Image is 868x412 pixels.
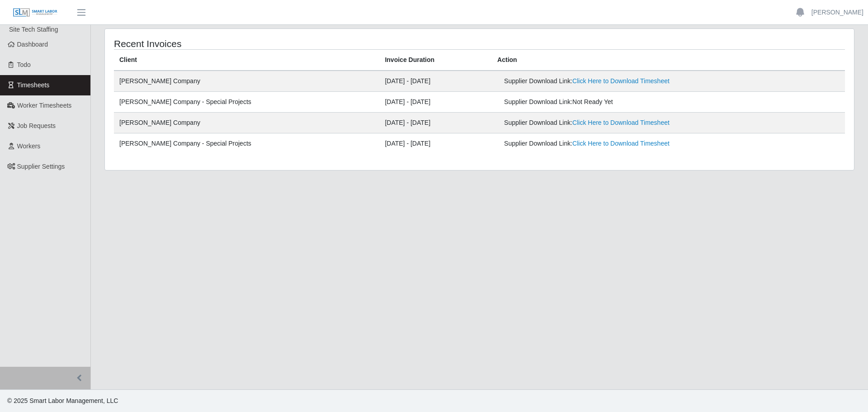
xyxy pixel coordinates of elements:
th: Invoice Duration [379,50,492,71]
span: Job Requests [17,122,56,129]
td: [PERSON_NAME] Company [114,71,379,92]
td: [DATE] - [DATE] [379,92,492,113]
td: [PERSON_NAME] Company - Special Projects [114,133,379,154]
span: © 2025 Smart Labor Management, LLC [7,397,118,404]
div: Supplier Download Link: [504,118,719,128]
a: Click Here to Download Timesheet [572,140,670,147]
div: Supplier Download Link: [504,139,719,148]
span: Todo [17,61,31,68]
span: Worker Timesheets [17,102,71,109]
span: Site Tech Staffing [9,26,58,33]
span: Timesheets [17,81,50,89]
td: [DATE] - [DATE] [379,133,492,154]
a: Click Here to Download Timesheet [572,119,670,126]
h4: Recent Invoices [114,38,410,49]
span: Dashboard [17,41,48,48]
img: SLM Logo [13,8,58,18]
a: [PERSON_NAME] [811,8,863,17]
span: Not Ready Yet [572,98,613,105]
td: [PERSON_NAME] Company [114,113,379,133]
a: Click Here to Download Timesheet [572,77,670,85]
td: [DATE] - [DATE] [379,113,492,133]
span: Workers [17,142,41,150]
div: Supplier Download Link: [504,97,719,107]
td: [DATE] - [DATE] [379,71,492,92]
div: Supplier Download Link: [504,76,719,86]
th: Client [114,50,379,71]
th: Action [492,50,845,71]
td: [PERSON_NAME] Company - Special Projects [114,92,379,113]
span: Supplier Settings [17,163,65,170]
